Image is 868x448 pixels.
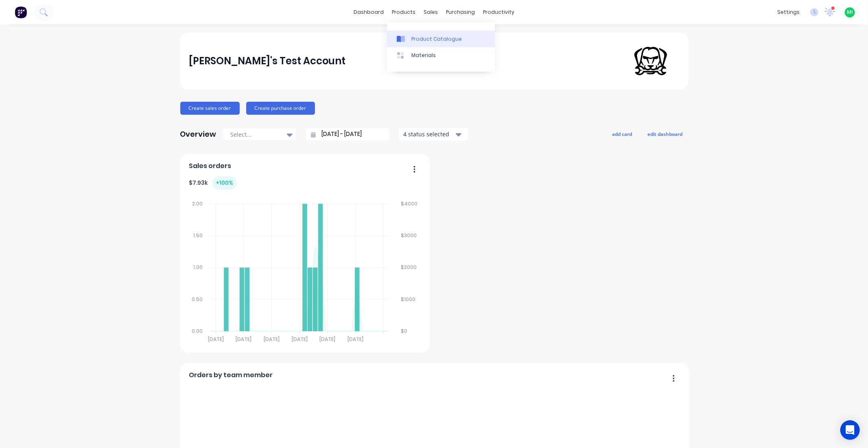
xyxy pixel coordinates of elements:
[180,126,216,142] div: Overview
[387,47,495,63] a: Materials
[403,130,455,138] div: 4 status selected
[193,232,203,239] tspan: 1.50
[411,52,436,59] div: Materials
[192,328,203,334] tspan: 0.00
[212,176,236,190] div: + 100 %
[189,370,273,380] span: Orders by team member
[401,328,408,334] tspan: $0
[189,53,345,69] div: [PERSON_NAME]'s Test Account
[607,129,638,139] button: add card
[401,232,417,239] tspan: $3000
[399,128,468,140] button: 4 status selected
[208,336,224,343] tspan: [DATE]
[180,102,240,115] button: Create sales order
[246,102,315,115] button: Create purchase order
[387,31,495,47] a: Product Catalogue
[189,176,236,190] div: $ 7.93k
[420,6,442,18] div: sales
[192,200,203,207] tspan: 2.00
[401,264,417,271] tspan: $2000
[350,6,388,18] a: dashboard
[348,336,364,343] tspan: [DATE]
[192,296,203,303] tspan: 0.50
[847,9,853,16] span: MI
[442,6,479,18] div: purchasing
[236,336,252,343] tspan: [DATE]
[388,6,420,18] div: products
[401,296,416,303] tspan: $1000
[292,336,308,343] tspan: [DATE]
[479,6,518,18] div: productivity
[193,264,203,271] tspan: 1.00
[773,6,804,18] div: settings
[411,35,462,43] div: Product Catalogue
[643,129,688,139] button: edit dashboard
[840,420,860,440] div: Open Intercom Messenger
[189,161,231,171] span: Sales orders
[15,6,27,18] img: Factory
[622,33,679,90] img: Maricar's Test Account
[401,200,418,207] tspan: $4000
[320,336,336,343] tspan: [DATE]
[264,336,280,343] tspan: [DATE]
